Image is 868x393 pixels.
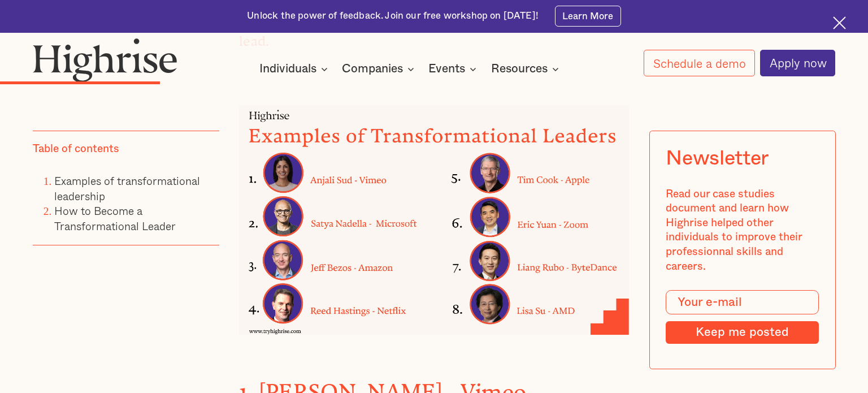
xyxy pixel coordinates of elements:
[666,290,818,344] form: Modal Form
[33,142,119,157] div: Table of contents
[33,38,178,82] img: Highrise logo
[428,62,465,76] div: Events
[259,62,316,76] div: Individuals
[239,105,629,335] img: An infographic listing examples of transformational leaders with their names and headshots.
[666,321,818,344] input: Keep me posted
[239,379,526,393] strong: 1. [PERSON_NAME] - Vimeo
[247,10,539,23] div: Unlock the power of feedback. Join our free workshop on [DATE]!
[342,62,403,76] div: Companies
[555,6,621,27] a: Learn More
[491,62,562,76] div: Resources
[54,172,200,204] a: Examples of transformational leadership
[428,62,480,76] div: Events
[491,62,548,76] div: Resources
[666,147,768,171] div: Newsletter
[666,290,818,314] input: Your e-mail
[259,62,331,76] div: Individuals
[666,187,818,274] div: Read our case studies document and learn how Highrise helped other individuals to improve their p...
[760,50,835,76] a: Apply now
[833,16,846,29] img: Cross icon
[54,202,176,234] a: How to Become a Transformational Leader
[644,50,754,76] a: Schedule a demo
[342,62,418,76] div: Companies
